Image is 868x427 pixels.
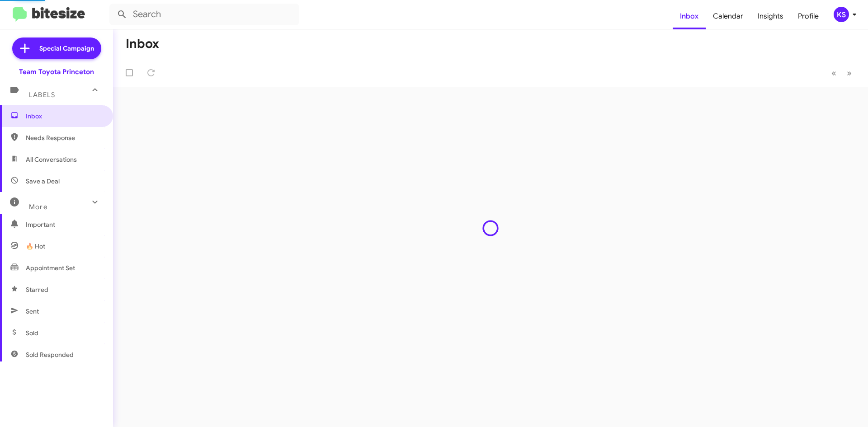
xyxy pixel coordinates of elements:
[126,37,159,51] h1: Inbox
[26,133,103,142] span: Needs Response
[831,67,836,79] span: «
[834,7,849,22] div: KS
[109,4,299,25] input: Search
[29,203,47,211] span: More
[706,3,750,29] a: Calendar
[39,44,94,53] span: Special Campaign
[26,263,75,272] span: Appointment Set
[26,177,60,186] span: Save a Deal
[26,155,77,164] span: All Conversations
[673,3,706,29] a: Inbox
[750,3,791,29] a: Insights
[26,350,74,359] span: Sold Responded
[26,285,48,294] span: Starred
[826,64,842,82] button: Previous
[791,3,826,29] a: Profile
[26,112,103,121] span: Inbox
[841,64,857,82] button: Next
[29,91,55,99] span: Labels
[26,307,39,316] span: Sent
[26,328,38,338] span: Sold
[12,38,101,59] a: Special Campaign
[826,7,858,22] button: KS
[19,67,94,76] div: Team Toyota Princeton
[26,242,45,251] span: 🔥 Hot
[826,64,857,82] nav: Page navigation example
[26,220,103,229] span: Important
[847,67,852,79] span: »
